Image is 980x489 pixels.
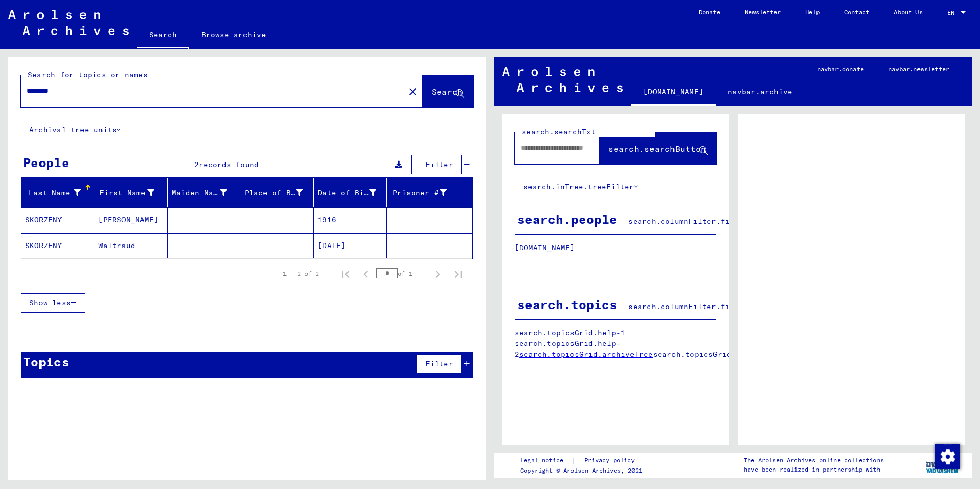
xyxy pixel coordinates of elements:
mat-header-cell: Prisoner # [387,178,472,207]
mat-label: search.searchTxt [522,127,596,136]
span: search.columnFilter.filter [628,217,748,226]
span: Show less [29,298,71,308]
p: Copyright © Arolsen Archives, 2021 [520,466,647,475]
div: search.people [517,210,617,229]
mat-cell: [DATE] [314,233,387,258]
a: Privacy policy [576,455,647,466]
a: navbar.archive [716,79,805,104]
p: The Arolsen Archives online collections [744,456,884,465]
button: Filter [417,354,462,374]
mat-header-cell: Last Name [21,178,94,207]
div: search.topics [517,295,617,314]
a: Browse archive [189,23,278,47]
div: Last Name [25,188,81,198]
div: Topics [23,353,69,371]
span: 2 [194,160,199,169]
button: Show less [21,293,85,313]
button: search.inTree.treeFilter [515,177,646,196]
button: Clear [402,81,423,101]
span: search.searchButton [608,144,706,154]
div: Prisoner # [391,188,447,198]
mat-cell: Waltraud [94,233,168,258]
div: Place of Birth [244,185,316,201]
a: [DOMAIN_NAME] [631,79,716,106]
div: Date of Birth [318,185,389,201]
img: Arolsen_neg.svg [8,10,129,35]
a: Search [137,23,189,49]
button: First page [335,263,356,284]
mat-icon: close [406,86,419,98]
button: Previous page [356,263,376,284]
button: Filter [417,155,462,174]
a: search.topicsGrid.archiveTree [519,350,653,359]
div: Change consent [935,444,959,468]
div: First Name [98,185,167,201]
div: of 1 [376,269,427,278]
span: Filter [425,160,453,169]
a: navbar.newsletter [876,57,962,81]
span: search.columnFilter.filter [628,302,748,311]
span: records found [199,160,259,169]
mat-cell: SKORZENY [21,208,94,233]
div: Place of Birth [244,188,303,198]
div: Maiden Name [172,185,240,201]
button: Last page [448,263,468,284]
p: [DOMAIN_NAME] [515,242,716,253]
img: Arolsen_neg.svg [502,67,623,92]
span: EN [947,9,958,16]
mat-header-cell: Place of Birth [240,178,314,207]
button: Archival tree units [21,120,129,139]
a: navbar.donate [805,57,876,81]
div: 1 – 2 of 2 [283,269,319,278]
button: Next page [427,263,448,284]
div: Prisoner # [391,185,460,201]
button: search.searchButton [600,132,717,164]
mat-label: Search for topics or names [28,70,148,79]
div: People [23,153,69,172]
div: | [520,455,647,466]
img: yv_logo.png [924,452,962,478]
mat-cell: [PERSON_NAME] [94,208,168,233]
span: Filter [425,359,453,369]
mat-cell: SKORZENY [21,233,94,258]
span: Search [432,87,462,97]
p: search.topicsGrid.help-1 search.topicsGrid.help-2 search.topicsGrid.manually. [515,328,717,360]
mat-header-cell: Maiden Name [168,178,241,207]
div: Date of Birth [318,188,376,198]
button: search.columnFilter.filter [620,297,757,316]
div: Maiden Name [172,188,228,198]
p: have been realized in partnership with [744,465,884,474]
mat-header-cell: Date of Birth [314,178,387,207]
button: search.columnFilter.filter [620,212,757,231]
a: Legal notice [520,455,571,466]
img: Change consent [935,444,960,469]
mat-header-cell: First Name [94,178,168,207]
div: First Name [98,188,154,198]
div: Last Name [25,185,94,201]
mat-cell: 1916 [314,208,387,233]
button: Search [423,75,473,107]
